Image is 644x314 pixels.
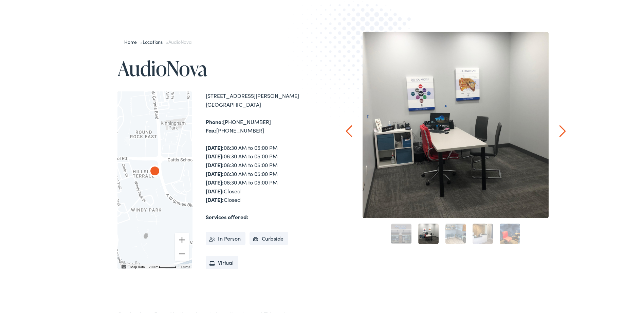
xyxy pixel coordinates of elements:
[175,246,189,259] button: Zoom out
[124,37,140,44] a: Home
[206,194,224,202] strong: [DATE]:
[143,37,166,44] a: Locations
[206,212,249,219] strong: Services offered:
[181,264,190,267] a: Terms
[445,222,466,243] a: 3
[149,264,159,267] span: 200 m
[147,263,179,267] button: Map Scale: 200 m per 49 pixels
[206,255,238,268] li: Virtual
[391,222,411,243] a: 1
[206,230,245,244] li: In Person
[168,37,191,44] span: AudioNova
[206,90,325,107] div: [STREET_ADDRESS][PERSON_NAME] [GEOGRAPHIC_DATA]
[206,169,224,176] strong: [DATE]:
[206,116,325,134] div: [PHONE_NUMBER] [PHONE_NUMBER]
[206,117,223,124] strong: Phone:
[206,177,224,185] strong: [DATE]:
[346,124,352,136] a: Prev
[130,263,145,268] button: Map Data
[559,124,566,136] a: Next
[147,162,163,179] div: AudioNova
[206,142,325,203] div: 08:30 AM to 05:00 PM 08:30 AM to 05:00 PM 08:30 AM to 05:00 PM 08:30 AM to 05:00 PM 08:30 AM to 0...
[122,263,126,268] button: Keyboard shortcuts
[206,151,224,158] strong: [DATE]:
[206,142,224,150] strong: [DATE]:
[119,259,142,267] a: Open this area in Google Maps (opens a new window)
[206,160,224,167] strong: [DATE]:
[119,259,142,267] img: Google
[175,232,189,245] button: Zoom in
[117,56,325,78] h1: AudioNova
[473,222,493,243] a: 4
[500,222,520,243] a: 5
[124,37,191,44] span: » »
[418,222,439,243] a: 2
[250,230,289,244] li: Curbside
[206,125,216,133] strong: Fax:
[206,186,224,193] strong: [DATE]:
